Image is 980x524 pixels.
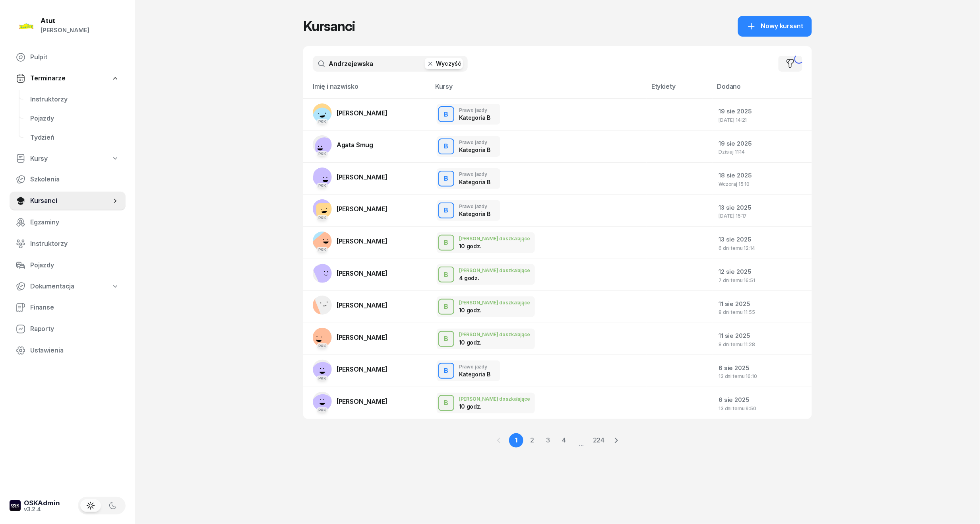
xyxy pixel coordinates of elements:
span: Nowy kursant [761,21,803,31]
div: Kategoria B [459,114,490,121]
div: PKK [317,183,328,188]
a: PKK[PERSON_NAME] [313,199,387,218]
button: B [438,106,454,122]
div: 13 sie 2025 [719,203,806,213]
div: 12 sie 2025 [719,267,806,277]
div: v3.2.4 [24,506,60,512]
a: Tydzień [24,128,126,147]
div: Kategoria B [459,210,490,217]
div: Prawo jazdy [459,364,490,369]
a: Kursanci [10,191,126,210]
th: Imię i nazwisko [303,81,430,98]
div: [PERSON_NAME] [41,25,89,35]
button: Wyczyść [425,58,463,69]
div: PKK [317,151,328,156]
div: B [441,268,452,282]
div: B [441,332,452,346]
a: Nowy kursant [738,16,812,37]
div: Kategoria B [459,179,490,185]
div: PKK [317,407,328,413]
span: Szkolenia [30,174,119,185]
div: 7 dni temu 16:51 [719,278,806,283]
div: PKK [317,343,328,349]
a: PKK[PERSON_NAME] [313,232,387,251]
div: 10 godz. [459,339,500,346]
div: [PERSON_NAME] doszkalające [459,236,530,241]
div: 6 sie 2025 [719,395,806,405]
button: B [438,235,454,251]
button: B [438,331,454,347]
span: [PERSON_NAME] [337,301,387,309]
div: 19 sie 2025 [719,138,806,149]
span: Pojazdy [30,113,119,124]
a: Egzaminy [10,213,126,232]
a: PKK[PERSON_NAME] [313,103,387,123]
div: 6 sie 2025 [719,363,806,373]
span: [PERSON_NAME] [337,237,387,245]
button: B [438,395,454,411]
a: PKK[PERSON_NAME] [313,168,387,187]
button: B [438,299,454,315]
div: B [441,172,452,185]
div: [PERSON_NAME] doszkalające [459,268,530,273]
span: Egzaminy [30,217,119,228]
div: Kategoria B [459,146,490,153]
div: 10 godz. [459,403,500,410]
a: 3 [541,433,555,448]
span: Dokumentacja [30,281,74,292]
button: B [438,363,454,379]
div: Prawo jazdy [459,107,490,113]
img: logo-xs-dark@2x.png [10,500,21,511]
div: OSKAdmin [24,500,60,506]
div: 13 dni temu 16:10 [719,374,806,379]
div: Wczoraj 15:10 [719,181,806,187]
span: Kursanci [30,196,111,206]
th: Dodano [713,81,812,98]
span: Pojazdy [30,260,119,271]
span: Ustawienia [30,345,119,356]
div: B [441,108,452,121]
a: Instruktorzy [24,90,126,109]
div: 13 sie 2025 [719,234,806,245]
th: Etykiety [647,81,712,98]
div: B [441,236,452,249]
span: Finanse [30,302,119,313]
a: PKK[PERSON_NAME] [313,392,387,411]
span: Agata Smug [337,141,373,149]
div: PKK [317,247,328,252]
a: PKK[PERSON_NAME] [313,360,387,379]
span: [PERSON_NAME] [337,365,387,373]
div: B [441,204,452,217]
a: [PERSON_NAME] [313,264,387,283]
button: B [438,171,454,187]
div: Kategoria B [459,371,490,378]
div: B [441,300,452,314]
div: Prawo jazdy [459,171,490,177]
span: Kursy [30,154,48,164]
div: 10 godz. [459,307,500,314]
a: Szkolenia [10,170,126,189]
h1: Kursanci [303,19,355,33]
span: [PERSON_NAME] [337,397,387,405]
a: 1 [509,433,523,448]
div: [DATE] 14:21 [719,117,806,123]
div: B [441,140,452,153]
div: Prawo jazdy [459,140,490,145]
div: 10 godz. [459,243,500,249]
a: Instruktorzy [10,234,126,253]
div: PKK [317,215,328,220]
div: 19 sie 2025 [719,106,806,117]
a: Raporty [10,319,126,339]
button: B [438,203,454,218]
a: Pojazdy [24,109,126,128]
a: 224 [592,433,606,448]
a: Dokumentacja [10,277,126,296]
span: [PERSON_NAME] [337,333,387,341]
div: [PERSON_NAME] doszkalające [459,332,530,337]
div: 4 godz. [459,275,500,281]
span: Raporty [30,324,119,334]
div: B [441,396,452,410]
span: ... [573,433,590,448]
span: Instruktorzy [30,239,119,249]
div: PKK [317,119,328,124]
